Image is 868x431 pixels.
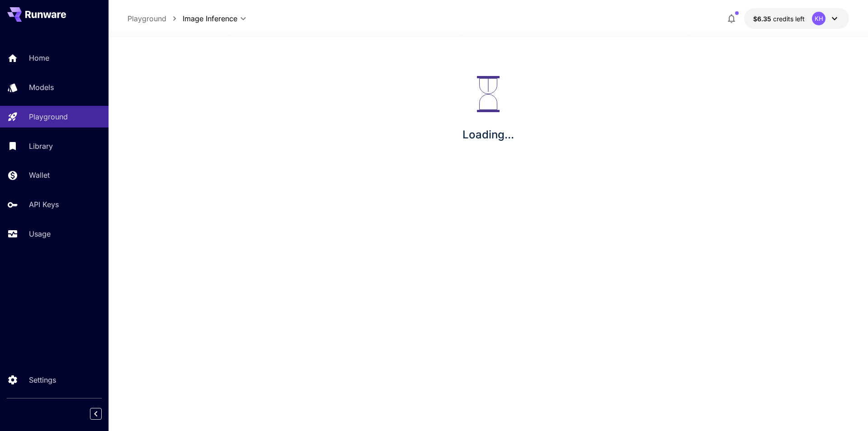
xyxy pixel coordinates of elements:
p: API Keys [29,199,59,210]
p: Usage [29,228,51,239]
div: Collapse sidebar [97,406,108,422]
span: credits left [773,15,805,23]
span: Image Inference [183,13,237,24]
span: $6.35 [753,15,773,23]
p: Library [29,141,53,152]
p: Models [29,82,54,93]
button: $6.3525KH [744,8,849,29]
p: Playground [29,111,68,122]
p: Wallet [29,170,50,180]
button: Collapse sidebar [90,408,102,420]
a: Playground [127,13,166,24]
p: Loading... [462,127,514,143]
p: Home [29,52,49,63]
div: $6.3525 [753,14,805,24]
nav: breadcrumb [127,13,183,24]
p: Settings [29,374,56,385]
div: KH [812,12,826,25]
